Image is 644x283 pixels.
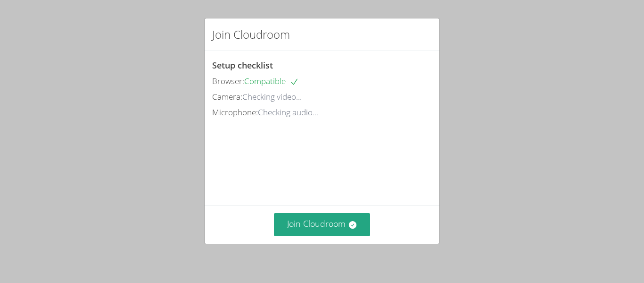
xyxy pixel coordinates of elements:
[212,60,273,71] span: Setup checklist
[244,76,299,86] span: Compatible
[274,213,371,236] button: Join Cloudroom
[212,107,258,118] span: Microphone:
[212,76,244,86] span: Browser:
[242,91,302,102] span: Checking video...
[258,107,318,118] span: Checking audio...
[212,91,242,102] span: Camera:
[212,26,290,43] h2: Join Cloudroom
